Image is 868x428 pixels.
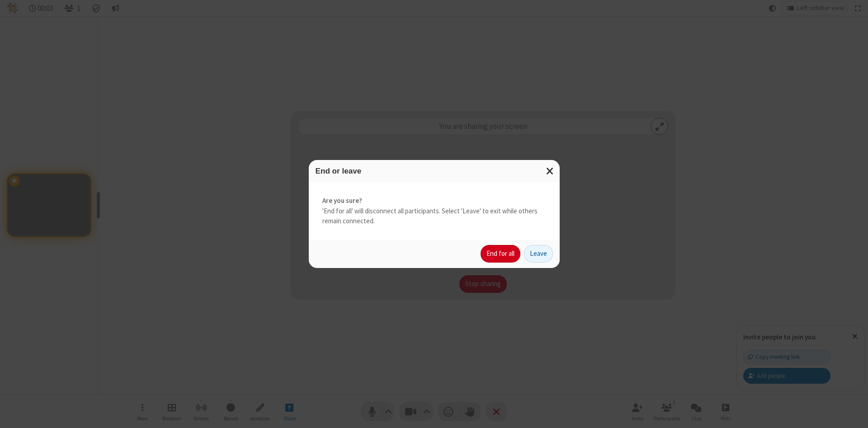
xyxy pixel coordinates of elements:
[541,160,560,182] button: Close modal
[316,167,553,175] h3: End or leave
[481,245,520,263] button: End for all
[524,245,553,263] button: Leave
[309,182,560,240] div: 'End for all' will disconnect all participants. Select 'Leave' to exit while others remain connec...
[322,196,546,206] strong: Are you sure?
